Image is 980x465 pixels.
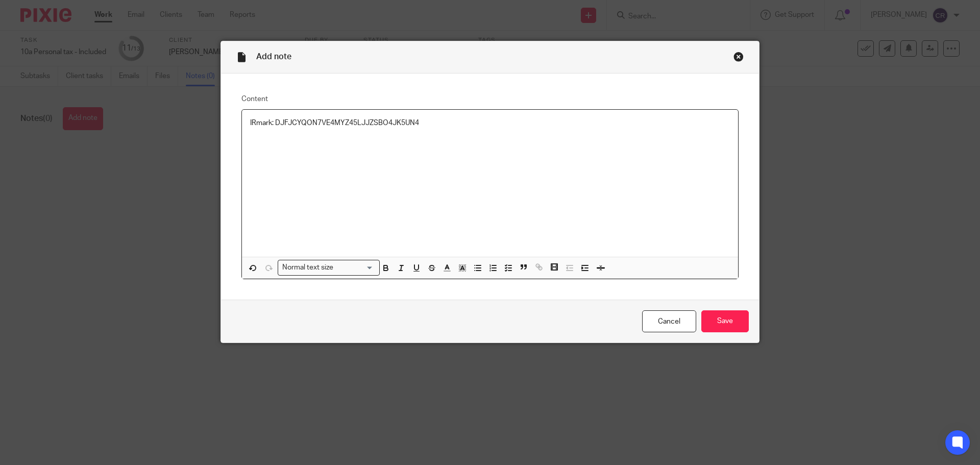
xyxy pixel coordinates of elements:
[241,94,739,104] label: Content
[278,260,380,276] div: Search for option
[250,118,730,128] p: IRmark: DJFJCYQON7VE4MYZ45LJJZSBO4JK5UN4
[733,52,744,62] div: Close this dialog window
[642,310,696,332] a: Cancel
[256,53,291,61] span: Add note
[337,262,374,273] input: Search for option
[280,262,336,273] span: Normal text size
[701,310,749,332] input: Save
